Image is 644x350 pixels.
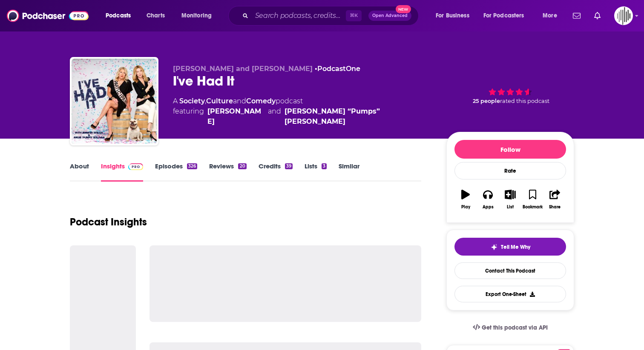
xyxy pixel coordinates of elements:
a: Get this podcast via API [466,317,555,338]
img: I've Had It [72,59,157,144]
a: Lists3 [305,162,327,182]
button: Apps [477,184,499,215]
a: Jennifer Welch [207,106,264,127]
span: rated this podcast [500,98,549,104]
div: Rate [454,162,566,179]
img: tell me why sparkle [491,244,497,250]
div: 39 [285,163,293,169]
a: Credits39 [259,162,293,182]
a: Angie “Pumps” Sullivan [285,106,433,127]
button: List [499,184,521,215]
span: Open Advanced [372,14,408,18]
div: Search podcasts, credits, & more... [236,6,427,26]
div: 3 [322,163,327,169]
button: Export One-Sheet [454,286,566,302]
button: Follow [454,140,566,159]
div: Bookmark [523,205,543,210]
button: Share [544,184,566,215]
div: Apps [483,205,494,210]
a: PodcastOne [317,65,360,73]
span: For Business [436,10,469,22]
span: More [543,10,557,22]
a: Comedy [246,97,276,105]
div: List [507,205,514,210]
span: 25 people [473,98,500,104]
div: 20 [238,163,246,169]
div: 326 [187,163,197,169]
span: Monitoring [181,10,212,22]
img: Podchaser Pro [128,163,143,170]
button: tell me why sparkleTell Me Why [454,238,566,256]
a: Reviews20 [209,162,246,182]
div: Share [549,205,561,210]
a: Episodes326 [155,162,197,182]
div: A podcast [173,96,433,127]
a: About [70,162,89,182]
div: Play [461,205,470,210]
h1: Podcast Insights [70,216,147,228]
a: Similar [339,162,359,182]
button: open menu [478,9,537,23]
a: Charts [141,9,170,23]
button: open menu [430,9,480,23]
span: [PERSON_NAME] and [PERSON_NAME] [173,65,313,73]
span: • [315,65,360,73]
img: Podchaser - Follow, Share and Rate Podcasts [7,8,89,24]
span: Charts [147,10,165,22]
a: Society [179,97,205,105]
span: For Podcasters [483,10,524,22]
button: open menu [100,9,142,23]
a: Show notifications dropdown [569,9,584,23]
a: Contact This Podcast [454,262,566,279]
span: , [205,97,206,105]
a: Culture [206,97,233,105]
span: Logged in as gpg2 [614,6,633,25]
span: Podcasts [106,10,131,22]
span: and [233,97,246,105]
span: ⌘ K [346,10,362,21]
button: Show profile menu [614,6,633,25]
span: and [268,106,281,127]
span: New [396,5,411,13]
button: Play [454,184,477,215]
input: Search podcasts, credits, & more... [252,9,346,23]
div: 25 peoplerated this podcast [446,65,574,117]
span: featuring [173,106,433,127]
span: Tell Me Why [501,244,530,250]
button: Open AdvancedNew [368,11,411,21]
a: Show notifications dropdown [591,9,604,23]
a: InsightsPodchaser Pro [101,162,143,182]
button: open menu [537,9,568,23]
span: Get this podcast via API [482,324,548,331]
button: open menu [175,9,223,23]
button: Bookmark [521,184,543,215]
img: User Profile [614,6,633,25]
